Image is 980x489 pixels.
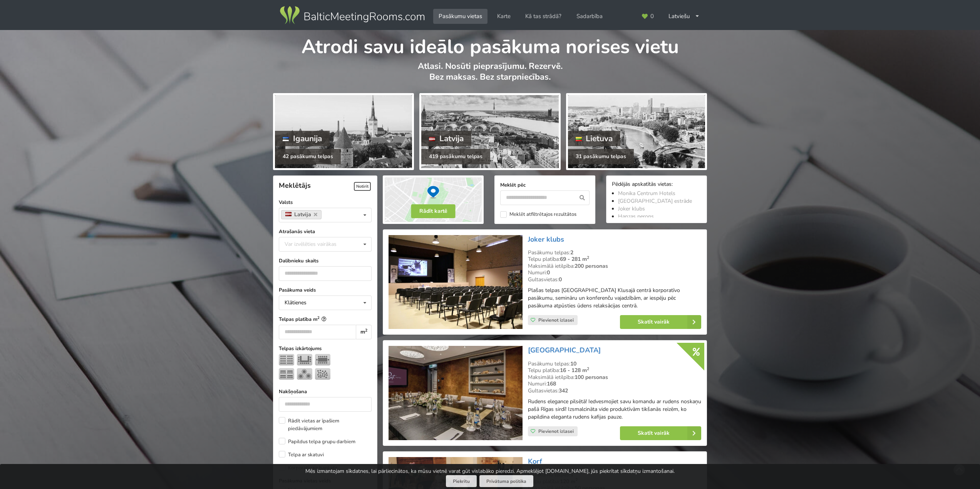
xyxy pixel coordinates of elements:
label: Atrašanās vieta [279,228,372,235]
a: Latvija [281,210,322,219]
strong: 0 [559,276,562,283]
a: Kā tas strādā? [520,9,567,24]
span: Meklētājs [279,181,311,190]
strong: 342 [559,387,568,394]
label: Pasākuma veids [279,286,372,294]
span: 0 [650,13,654,19]
p: Plašas telpas [GEOGRAPHIC_DATA] Klusajā centrā korporatīvo pasākumu, semināru un konferenču vajad... [528,287,701,310]
strong: 16 - 128 m [560,367,589,374]
strong: 69 - 281 m [560,255,589,263]
a: Joker klubs [528,235,564,244]
label: Rādīt vietas ar īpašiem piedāvājumiem [279,417,372,432]
div: Gultasvietas: [528,276,701,283]
div: 419 pasākumu telpas [421,149,490,164]
span: Pievienot izlasei [538,428,574,434]
div: Klātienes [285,300,307,305]
a: [GEOGRAPHIC_DATA] [528,345,601,355]
label: Meklēt atfiltrētajos rezultātos [500,211,576,218]
div: Pēdējās apskatītās vietas: [612,181,701,189]
strong: 2 [570,249,573,256]
span: Pievienot izlasei [538,317,574,323]
a: Privātuma politika [479,475,533,487]
div: Telpu platība: [528,367,701,374]
label: Valsts [279,199,372,206]
label: Dalībnieku skaits [279,257,372,265]
div: 42 pasākumu telpas [275,149,341,164]
div: Igaunija [275,131,330,146]
a: Lietuva 31 pasākumu telpas [566,93,707,170]
label: Nakšņošana [279,388,372,396]
h1: Atrodi savu ideālo pasākuma norises vietu [273,30,707,59]
strong: 200 personas [575,262,608,270]
a: Hanzas perons [618,213,654,220]
sup: 2 [365,327,367,333]
label: Telpas izkārtojums [279,345,372,352]
a: Skatīt vairāk [620,315,701,329]
img: Baltic Meeting Rooms [278,5,426,26]
div: Lietuva [568,131,621,146]
sup: 2 [587,255,589,260]
img: U-Veids [297,354,312,365]
img: Viesnīca | Rīga | Grand Poet Hotel [389,346,522,440]
strong: 10 [570,360,576,367]
div: Pasākumu telpas: [528,249,701,256]
div: Maksimālā ietilpība: [528,374,701,381]
a: Monika Centrum Hotels [618,190,675,197]
a: Sadarbība [571,9,608,24]
img: Bankets [297,368,312,380]
a: Joker klubs [618,205,645,212]
img: Neierastas vietas | Rīga | Joker klubs [389,235,522,329]
p: Atlasi. Nosūti pieprasījumu. Rezervē. Bez maksas. Bez starpniecības. [273,61,707,90]
span: Notīrīt [354,182,371,191]
a: [GEOGRAPHIC_DATA] estrāde [618,197,692,205]
img: Teātris [279,354,294,365]
div: Var izvēlēties vairākas [283,240,354,249]
div: Latviešu [663,9,705,24]
img: Sapulce [315,354,330,365]
strong: 100 personas [575,374,608,381]
div: Latvija [421,131,471,146]
div: Numuri: [528,269,701,276]
a: Igaunija 42 pasākumu telpas [273,93,414,170]
div: 31 pasākumu telpas [568,149,634,164]
p: Rudens elegance pilsētā! Iedvesmojiet savu komandu ar rudens noskaņu pašā Rīgas sirdī! Izsmalcinā... [528,398,701,421]
img: Pieņemšana [315,368,330,380]
button: Rādīt kartē [411,204,456,218]
label: Telpas platība m [279,315,372,323]
sup: 2 [587,366,589,372]
div: Telpu platība: [528,256,701,263]
label: Meklēt pēc [500,181,590,189]
a: Pasākumu vietas [433,9,487,24]
div: m [356,325,372,339]
div: Maksimālā ietilpība: [528,263,701,270]
strong: 0 [547,269,550,276]
label: Telpa ar skatuvi [279,451,324,459]
div: Gultasvietas: [528,387,701,394]
strong: 168 [547,380,556,387]
a: Skatīt vairāk [620,426,701,440]
a: Karte [492,9,516,24]
a: Korf [528,457,542,466]
a: Latvija 419 pasākumu telpas [419,93,560,170]
sup: 2 [317,315,320,320]
div: Pasākumu telpas: [528,360,701,367]
label: Papildus telpa grupu darbiem [279,438,355,446]
button: Piekrītu [446,475,477,487]
img: Rādīt kartē [383,175,484,224]
div: Numuri: [528,381,701,387]
img: Klase [279,368,294,380]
